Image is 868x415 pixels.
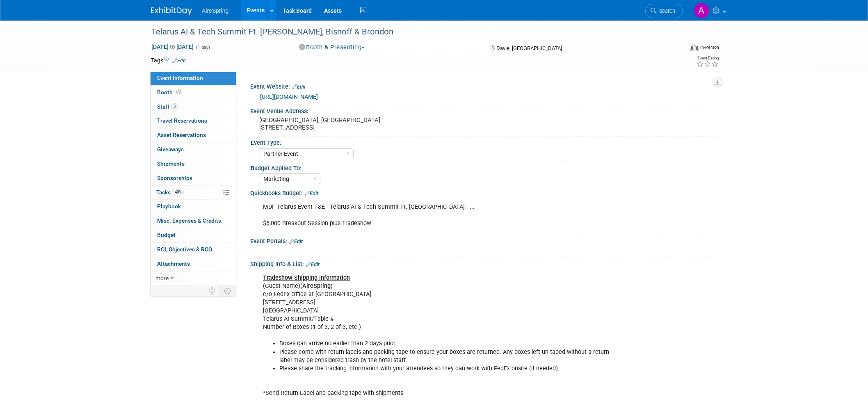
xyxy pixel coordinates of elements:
[251,137,713,147] div: Event Type:
[175,89,183,95] span: Booth not reserved yet
[151,7,192,15] img: ExhibitDay
[279,348,622,365] li: Please come with return labels and packing tape to ensure your boxes are returned. Any boxes left...
[148,25,671,39] div: Telarus AI & Tech Summit Ft. [PERSON_NAME], Bisnoff & Brondon
[157,132,206,138] span: Asset Reservations
[151,214,236,228] a: Misc. Expenses & Credits
[151,157,236,171] a: Shipments
[635,43,719,55] div: Event Format
[157,232,176,238] span: Budget
[151,43,194,50] span: [DATE] [DATE]
[250,187,717,198] div: Quickbooks Budget:
[259,116,436,131] pre: [GEOGRAPHIC_DATA], [GEOGRAPHIC_DATA] [STREET_ADDRESS]
[151,200,236,214] a: Playbook
[173,189,184,195] span: 40%
[250,235,717,246] div: Event Portals:
[151,56,186,64] td: Tags
[157,103,178,110] span: Staff
[697,56,719,60] div: Event Rating
[279,340,622,348] li: Boxes can arrive no earlier than 2 days prior.
[645,4,683,18] a: Search
[157,117,207,124] span: Travel Reservations
[151,243,236,257] a: ROI, Objectives & ROO
[157,89,183,96] span: Booth
[157,203,181,210] span: Playbook
[263,274,350,281] u: Tradeshow Shipping Information
[250,258,717,269] div: Shipping Info & List:
[157,175,192,181] span: Sponsorships
[151,271,236,285] a: more
[151,228,236,242] a: Budget
[250,105,717,115] div: Event Venue Address:
[157,217,221,224] span: Misc. Expenses & Credits
[656,8,675,14] span: Search
[171,103,178,109] span: 3
[172,58,186,64] a: Edit
[496,45,562,51] span: Davie, [GEOGRAPHIC_DATA]
[257,199,627,232] div: MDF Telarus Event T&E - Telarus AI & Tech Summit Ft. [GEOGRAPHIC_DATA] - ... $6,000 Breakout Sess...
[151,114,236,128] a: Travel Reservations
[296,43,368,52] button: Booth & Presenting
[250,80,717,91] div: Event Website:
[306,262,320,267] a: Edit
[151,128,236,142] a: Asset Reservations
[169,43,176,50] span: to
[202,7,228,14] span: AireSpring
[302,283,333,290] b: AireSpring)
[157,260,190,267] span: Attachments
[690,44,699,50] img: Format-Inperson.png
[156,189,184,196] span: Tasks
[151,71,236,85] a: Event Information
[700,44,719,50] div: In-Person
[305,191,318,196] a: Edit
[157,160,185,167] span: Shipments
[694,3,709,18] img: Aila Ortiaga
[279,365,622,373] li: Please share the tracking information with your attendees so they can work with FedEx onsite (if ...
[157,246,212,253] span: ROI, Objectives & ROO
[289,239,303,244] a: Edit
[151,143,236,157] a: Giveaways
[151,186,236,200] a: Tasks40%
[155,275,169,281] span: more
[205,285,219,296] td: Personalize Event Tab Strip
[151,86,236,100] a: Booth
[251,162,713,172] div: Budget Applied To:
[219,285,236,296] td: Toggle Event Tabs
[151,100,236,114] a: Staff3
[260,93,318,100] a: [URL][DOMAIN_NAME]
[151,171,236,185] a: Sponsorships
[292,84,306,90] a: Edit
[195,45,210,50] span: (1 day)
[157,146,184,153] span: Giveaways
[157,75,203,81] span: Event Information
[151,257,236,271] a: Attachments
